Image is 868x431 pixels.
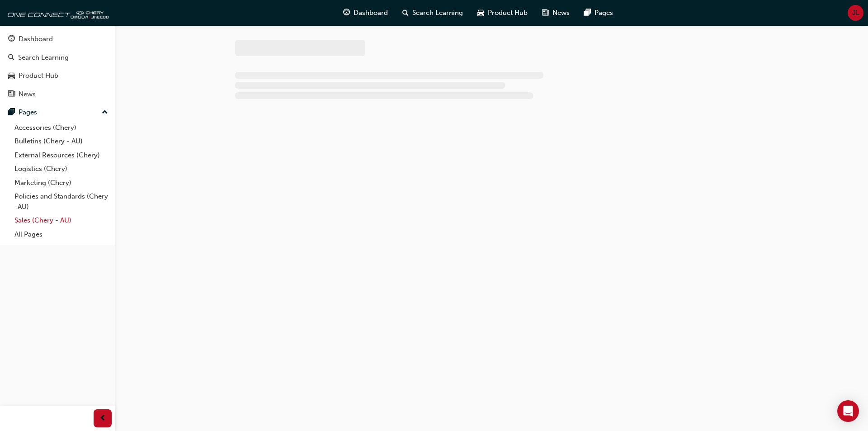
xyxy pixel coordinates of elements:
div: Search Learning [18,52,69,63]
span: guage-icon [8,35,15,43]
a: Accessories (Chery) [11,121,112,135]
span: guage-icon [343,7,350,19]
span: News [552,8,570,18]
div: Dashboard [19,34,53,44]
a: All Pages [11,227,112,242]
span: pages-icon [584,7,591,19]
a: Policies and Standards (Chery -AU) [11,189,112,213]
a: Logistics (Chery) [11,162,112,176]
div: Pages [19,107,37,118]
span: car-icon [477,7,484,19]
a: External Resources (Chery) [11,148,112,162]
span: Pages [594,8,613,18]
div: Open Intercom Messenger [837,400,859,422]
span: search-icon [8,54,14,62]
span: Dashboard [354,8,388,18]
span: news-icon [8,90,15,99]
a: search-iconSearch Learning [395,4,470,22]
img: oneconnect [5,4,108,22]
button: Pages [4,104,112,121]
button: DashboardSearch LearningProduct HubNews [4,29,112,104]
a: Search Learning [4,49,112,66]
span: up-icon [102,107,108,118]
a: Bulletins (Chery - AU) [11,134,112,148]
button: JL [848,5,863,21]
span: JL [852,8,859,18]
a: Product Hub [4,67,112,84]
a: car-iconProduct Hub [470,4,535,22]
a: guage-iconDashboard [336,4,395,22]
a: Sales (Chery - AU) [11,213,112,227]
div: Product Hub [19,71,58,81]
a: news-iconNews [535,4,577,22]
span: news-icon [542,7,549,19]
div: News [19,89,36,99]
a: News [4,86,112,103]
span: Search Learning [412,8,463,18]
a: pages-iconPages [577,4,620,22]
a: Dashboard [4,31,112,47]
span: prev-icon [99,413,106,424]
span: pages-icon [8,109,15,117]
a: Marketing (Chery) [11,176,112,190]
span: Product Hub [488,8,528,18]
span: search-icon [402,7,409,19]
span: car-icon [8,72,15,80]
